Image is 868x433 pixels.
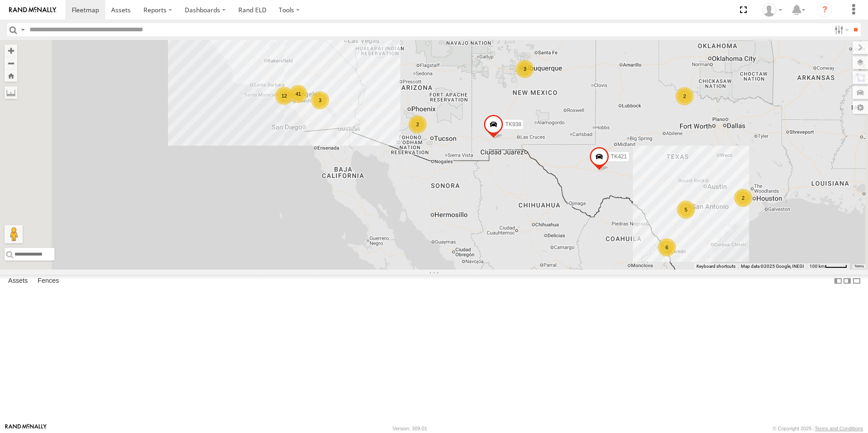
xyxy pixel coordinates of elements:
button: Zoom out [5,57,17,69]
label: Dock Summary Table to the Left [833,275,843,288]
label: Search Query [19,23,26,36]
button: Drag Pegman onto the map to open Street View [5,225,23,243]
label: Search Filter Options [831,23,850,36]
div: 41 [289,85,307,103]
span: 100 km [809,264,825,269]
label: Hide Summary Table [852,275,861,288]
i: ? [818,3,832,17]
div: © Copyright 2025 - [773,426,863,431]
label: Assets [4,275,32,287]
div: 6 [658,238,676,256]
span: TK421 [611,153,627,160]
div: 12 [275,87,293,105]
button: Zoom Home [5,69,17,82]
a: Terms and Conditions [815,426,863,431]
label: Measure [5,86,17,99]
img: rand-logo.svg [9,7,56,13]
div: Version: 309.01 [393,426,427,431]
div: 2 [676,87,694,105]
span: Map data ©2025 Google, INEGI [741,264,804,269]
div: 2 [409,115,427,133]
button: Zoom in [5,44,17,57]
button: Map Scale: 100 km per 45 pixels [807,263,850,270]
div: 3 [311,91,329,109]
div: 5 [677,201,695,219]
label: Map Settings [853,101,868,114]
div: Daniel Del Muro [759,3,785,17]
div: 3 [516,60,534,78]
a: Terms (opens in new tab) [854,265,864,268]
div: 2 [734,189,752,207]
button: Keyboard shortcuts [696,263,735,270]
label: Fences [33,275,64,287]
span: TK938 [505,121,521,128]
label: Dock Summary Table to the Right [843,275,852,288]
a: Visit our Website [5,424,47,433]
